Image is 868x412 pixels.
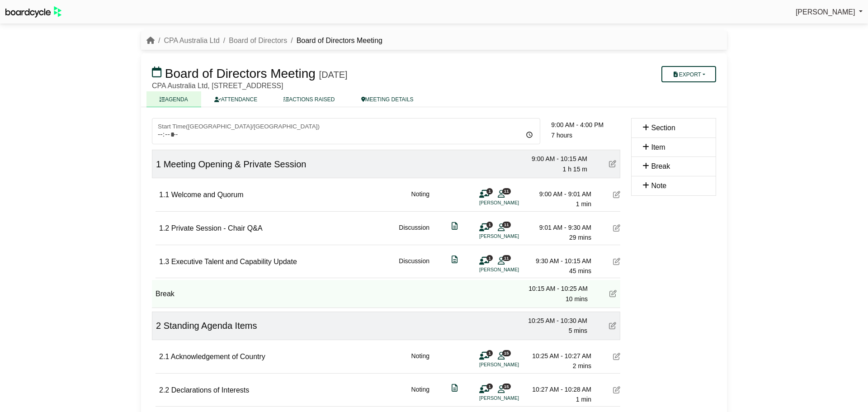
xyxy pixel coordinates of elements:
[348,91,427,107] a: MEETING DETAILS
[287,35,382,47] li: Board of Directors Meeting
[164,37,219,44] a: CPA Australia Ltd
[576,200,591,208] span: 1 min
[569,267,591,275] span: 45 mins
[164,159,307,169] span: Meeting Opening & Private Session
[486,384,493,389] span: 1
[569,234,591,241] span: 29 mins
[528,189,591,199] div: 9:00 AM - 9:01 AM
[486,350,493,356] span: 1
[229,37,287,44] a: Board of Directors
[479,394,547,402] li: [PERSON_NAME]
[156,321,161,331] span: 2
[502,350,511,356] span: 15
[551,132,572,139] span: 7 hours
[411,189,429,209] div: Noting
[651,143,665,151] span: Item
[156,159,161,169] span: 1
[146,91,201,107] a: AGENDA
[165,66,316,81] span: Board of Directors Meeting
[524,316,587,326] div: 10:25 AM - 10:30 AM
[651,182,666,189] span: Note
[502,384,511,389] span: 15
[796,6,863,18] a: [PERSON_NAME]
[146,35,382,47] nav: breadcrumb
[479,199,547,207] li: [PERSON_NAME]
[651,162,670,170] span: Break
[479,361,547,369] li: [PERSON_NAME]
[566,295,588,303] span: 10 mins
[319,69,348,80] div: [DATE]
[152,82,283,90] span: CPA Australia Ltd, [STREET_ADDRESS]
[651,124,675,132] span: Section
[528,256,591,266] div: 9:30 AM - 10:15 AM
[411,384,429,405] div: Noting
[159,353,169,360] span: 2.1
[201,91,270,107] a: ATTENDANCE
[528,223,591,232] div: 9:01 AM - 9:30 AM
[502,188,511,194] span: 11
[399,256,429,276] div: Discussion
[159,386,169,394] span: 2.2
[171,258,297,265] span: Executive Talent and Capability Update
[502,255,511,261] span: 11
[524,154,587,164] div: 9:00 AM - 10:15 AM
[661,66,716,82] button: Export
[796,8,855,16] span: [PERSON_NAME]
[528,351,591,361] div: 10:25 AM - 10:27 AM
[569,327,587,334] span: 5 mins
[502,222,511,227] span: 11
[573,362,591,369] span: 2 mins
[576,396,591,403] span: 1 min
[486,222,493,227] span: 1
[399,223,429,243] div: Discussion
[486,255,493,261] span: 1
[528,384,591,394] div: 10:27 AM - 10:28 AM
[159,191,169,199] span: 1.1
[411,351,429,371] div: Noting
[524,284,588,294] div: 10:15 AM - 10:25 AM
[171,224,263,232] span: Private Session - Chair Q&A
[156,290,175,298] span: Break
[479,266,547,274] li: [PERSON_NAME]
[159,258,169,265] span: 1.3
[171,353,265,360] span: Acknowledgement of Country
[164,321,257,331] span: Standing Agenda Items
[270,91,348,107] a: ACTIONS RAISED
[5,6,61,18] img: BoardcycleBlackGreen-aaafeed430059cb809a45853b8cf6d952af9d84e6e89e1f1685b34bfd5cb7d64.svg
[479,232,547,240] li: [PERSON_NAME]
[171,386,250,394] span: Declarations of Interests
[551,120,620,130] div: 9:00 AM - 4:00 PM
[159,224,169,232] span: 1.2
[171,191,244,199] span: Welcome and Quorum
[563,166,587,173] span: 1 h 15 m
[486,188,493,194] span: 1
